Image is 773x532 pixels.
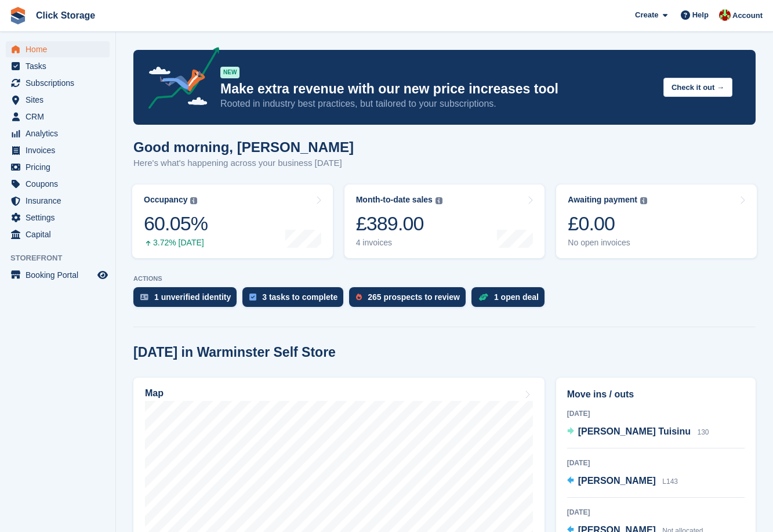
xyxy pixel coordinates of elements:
[6,176,110,192] a: menu
[568,195,637,205] div: Awaiting payment
[635,9,658,21] span: Create
[31,6,100,25] a: Click Storage
[6,193,110,209] a: menu
[356,195,433,205] div: Month-to-date sales
[26,75,95,91] span: Subscriptions
[26,176,95,192] span: Coupons
[6,267,110,283] a: menu
[133,157,354,170] p: Here's what's happening across your business [DATE]
[26,159,95,175] span: Pricing
[133,287,242,313] a: 1 unverified identity
[144,212,208,236] div: 60.05%
[568,212,647,236] div: £0.00
[344,184,545,258] a: Month-to-date sales £389.00 4 invoices
[26,41,95,57] span: Home
[145,388,164,399] h2: Map
[732,10,763,21] span: Account
[368,292,460,302] div: 265 prospects to review
[6,58,110,74] a: menu
[568,238,647,248] div: No open invoices
[349,287,471,313] a: 265 prospects to review
[26,267,95,283] span: Booking Portal
[26,193,95,209] span: Insurance
[494,292,539,302] div: 1 open deal
[6,159,110,175] a: menu
[567,474,678,489] a: [PERSON_NAME] L143
[96,268,110,282] a: Preview store
[26,125,95,142] span: Analytics
[567,507,745,517] div: [DATE]
[26,226,95,243] span: Capital
[154,292,231,302] div: 1 unverified identity
[6,108,110,125] a: menu
[139,47,220,113] img: price-adjustments-announcement-icon-8257ccfd72463d97f412b2fc003d46551f7dbcb40ab6d574587a9cd5c0d94...
[6,209,110,226] a: menu
[478,293,488,301] img: deal-1b604bf984904fb50ccaf53a9ad4b4a5d6e5aea283cecdc64d6e3604feb123c2.svg
[220,67,239,78] div: NEW
[578,426,691,436] span: [PERSON_NAME] Tuisinu
[26,58,95,74] span: Tasks
[133,139,354,155] h1: Good morning, [PERSON_NAME]
[10,252,115,264] span: Storefront
[356,294,362,301] img: prospect-51fa495bee0391a8d652442698ab0144808aea92771e9ea1ae160a38d050c398.svg
[133,345,336,360] h2: [DATE] in Warminster Self Store
[662,477,678,486] span: L143
[663,78,732,97] button: Check it out →
[6,75,110,91] a: menu
[190,197,197,204] img: icon-info-grey-7440780725fd019a000dd9b08b2336e03edf1995a4989e88bcd33f0948082b44.svg
[26,142,95,158] span: Invoices
[567,458,745,468] div: [DATE]
[6,226,110,243] a: menu
[262,292,337,302] div: 3 tasks to complete
[640,197,647,204] img: icon-info-grey-7440780725fd019a000dd9b08b2336e03edf1995a4989e88bcd33f0948082b44.svg
[356,212,442,236] div: £389.00
[6,125,110,142] a: menu
[242,287,349,313] a: 3 tasks to complete
[249,294,256,301] img: task-75834270c22a3079a89374b754ae025e5fb1db73e45f91037f5363f120a921f8.svg
[471,287,550,313] a: 1 open deal
[132,184,333,258] a: Occupancy 60.05% 3.72% [DATE]
[567,388,745,401] h2: Move ins / outs
[6,142,110,158] a: menu
[6,41,110,57] a: menu
[356,238,442,248] div: 4 invoices
[220,81,654,97] p: Make extra revenue with our new price increases tool
[556,184,757,258] a: Awaiting payment £0.00 No open invoices
[26,108,95,125] span: CRM
[9,7,27,24] img: stora-icon-8386f47178a22dfd0bd8f6a31ec36ba5ce8667c1dd55bd0f319d3a0aa187defe.svg
[26,209,95,226] span: Settings
[26,92,95,108] span: Sites
[567,425,709,440] a: [PERSON_NAME] Tuisinu 130
[567,408,745,419] div: [DATE]
[719,9,731,21] img: Simon Le Fevre
[133,275,756,283] p: ACTIONS
[140,294,148,301] img: verify_identity-adf6edd0f0f0b5bbfe63781bf79b02c33cf7c696d77639b501bdc392416b5a36.svg
[144,238,208,248] div: 3.72% [DATE]
[692,9,709,21] span: Help
[436,197,442,204] img: icon-info-grey-7440780725fd019a000dd9b08b2336e03edf1995a4989e88bcd33f0948082b44.svg
[578,476,656,486] span: [PERSON_NAME]
[6,92,110,108] a: menu
[220,97,654,110] p: Rooted in industry best practices, but tailored to your subscriptions.
[144,195,187,205] div: Occupancy
[697,428,709,436] span: 130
